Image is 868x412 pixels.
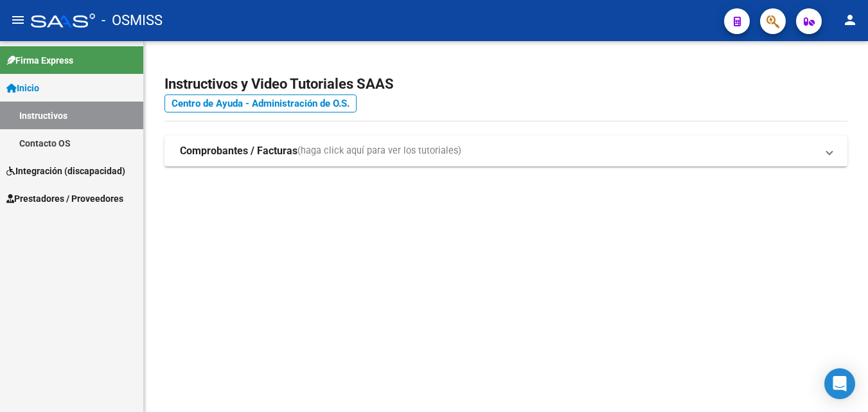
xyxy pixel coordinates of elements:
div: Open Intercom Messenger [824,368,855,399]
span: Firma Express [6,53,73,67]
span: Inicio [6,81,39,95]
span: Prestadores / Proveedores [6,192,123,206]
a: Centro de Ayuda - Administración de O.S. [164,94,357,112]
mat-icon: menu [10,12,26,28]
span: Integración (discapacidad) [6,164,125,178]
mat-icon: person [842,12,858,28]
mat-expansion-panel-header: Comprobantes / Facturas(haga click aquí para ver los tutoriales) [164,136,847,166]
strong: Comprobantes / Facturas [180,144,297,158]
span: - OSMISS [102,6,163,35]
h2: Instructivos y Video Tutoriales SAAS [164,72,847,96]
span: (haga click aquí para ver los tutoriales) [297,144,461,158]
